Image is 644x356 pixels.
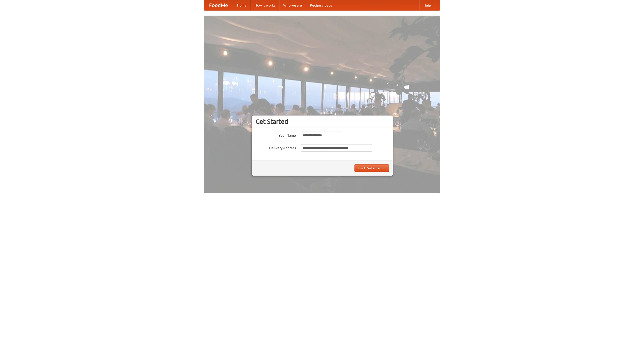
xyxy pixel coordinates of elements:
a: FoodMe [204,0,233,10]
a: How it works [251,0,279,10]
a: Who we are [279,0,306,10]
a: Home [233,0,251,10]
h3: Get Started [256,118,389,125]
button: Find Restaurants! [354,164,389,172]
a: Help [419,0,435,10]
a: Recipe videos [306,0,336,10]
label: Your Name [256,132,296,138]
label: Delivery Address [256,144,296,150]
